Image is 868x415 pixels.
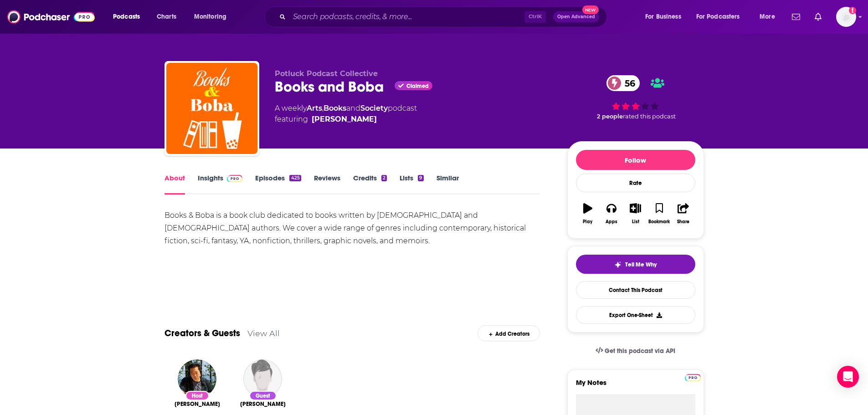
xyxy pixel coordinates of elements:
div: Share [677,219,689,225]
span: [PERSON_NAME] [175,400,220,408]
a: Show notifications dropdown [811,9,825,25]
a: Xiran Jay Zhao [240,400,286,408]
button: Bookmark [647,197,671,230]
a: Creators & Guests [164,328,240,339]
label: My Notes [576,378,695,394]
button: Apps [600,197,623,230]
img: Books and Boba [166,63,257,154]
div: Books & Boba is a book club dedicated to books written by [DEMOGRAPHIC_DATA] and [DEMOGRAPHIC_DAT... [164,209,540,247]
a: Arts [307,104,322,113]
span: Ctrl K [524,11,546,23]
img: tell me why sparkle [614,261,621,268]
button: Follow [576,150,695,170]
img: Marvin Yueh [178,359,216,398]
span: Podcasts [113,10,140,23]
div: Search podcasts, credits, & more... [273,6,616,27]
a: Contact This Podcast [576,281,695,299]
span: 56 [616,75,640,91]
a: Marvin Yueh [175,400,220,408]
button: open menu [753,10,786,24]
a: Lists9 [400,174,423,195]
button: open menu [107,10,152,24]
div: Play [583,219,592,225]
div: Host [185,391,209,400]
button: Play [576,197,600,230]
span: Open Advanced [557,15,595,19]
button: Open AdvancedNew [553,11,599,22]
button: Show profile menu [836,7,856,27]
span: Potluck Podcast Collective [275,69,378,78]
a: Episodes425 [255,174,301,195]
div: Bookmark [648,219,670,225]
span: Charts [157,10,176,23]
a: Society [360,104,388,113]
img: Podchaser - Follow, Share and Rate Podcasts [7,8,95,26]
div: Add Creators [478,325,540,341]
div: List [632,219,639,225]
a: Get this podcast via API [588,340,683,362]
div: Open Intercom Messenger [837,366,859,388]
span: [PERSON_NAME] [240,400,286,408]
a: Credits2 [353,174,387,195]
button: Share [671,197,695,230]
a: 56 [606,75,640,91]
img: Xiran Jay Zhao [243,359,282,398]
div: A weekly podcast [275,103,417,125]
div: Guest [249,391,277,400]
button: open menu [639,10,693,24]
a: About [164,174,185,195]
span: and [346,104,360,113]
div: 2 [381,175,387,181]
svg: Add a profile image [849,7,856,14]
span: For Business [645,10,681,23]
a: Books [324,104,346,113]
span: featuring [275,114,417,125]
span: , [322,104,324,113]
button: List [623,197,647,230]
div: Rate [576,174,695,192]
a: Marvin Yueh [312,114,377,125]
a: InsightsPodchaser Pro [198,174,243,195]
button: open menu [690,10,753,24]
button: tell me why sparkleTell Me Why [576,255,695,274]
input: Search podcasts, credits, & more... [289,10,524,24]
span: More [760,10,775,23]
div: 9 [418,175,423,181]
div: Apps [606,219,617,225]
img: User Profile [836,7,856,27]
span: For Podcasters [696,10,740,23]
a: Reviews [314,174,340,195]
span: 2 people [597,113,623,120]
a: Similar [437,174,459,195]
span: Claimed [406,84,429,88]
button: Export One-Sheet [576,306,695,324]
a: Pro website [685,373,701,381]
button: open menu [188,10,238,24]
span: Get this podcast via API [605,347,675,355]
a: View All [247,328,280,338]
div: 56 2 peoplerated this podcast [567,69,704,126]
span: Tell Me Why [625,261,657,268]
img: Podchaser Pro [227,175,243,182]
span: Logged in as torpublicity [836,7,856,27]
span: Monitoring [194,10,226,23]
a: Charts [151,10,182,24]
span: New [582,5,599,14]
div: 425 [289,175,301,181]
span: rated this podcast [623,113,676,120]
a: Show notifications dropdown [788,9,804,25]
img: Podchaser Pro [685,374,701,381]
